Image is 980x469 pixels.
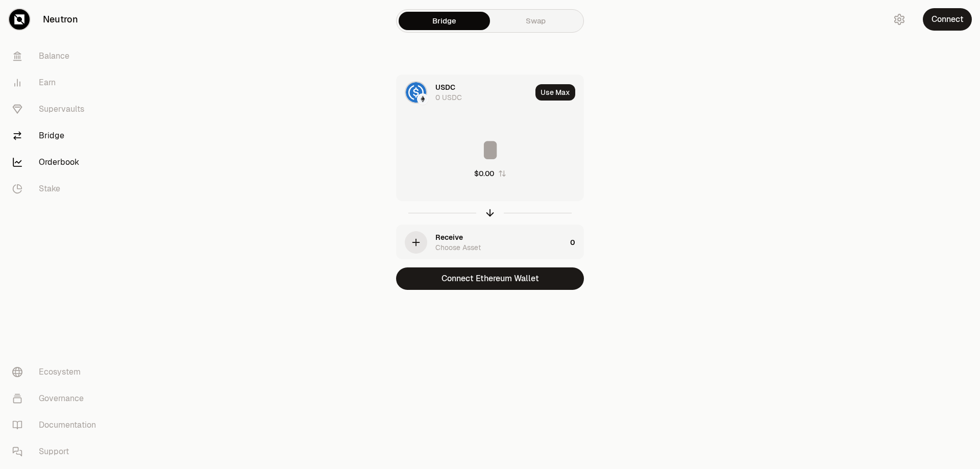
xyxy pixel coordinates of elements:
div: 0 [570,225,583,260]
img: Ethereum Logo [418,94,427,104]
button: Use Max [535,84,575,101]
a: Stake [4,176,110,202]
button: Connect Ethereum Wallet [396,267,584,290]
a: Bridge [4,122,110,149]
a: Supervaults [4,96,110,122]
div: $0.00 [474,168,494,179]
div: ReceiveChoose Asset [397,225,566,260]
a: Earn [4,69,110,96]
a: Documentation [4,412,110,438]
button: ReceiveChoose Asset0 [397,225,583,260]
a: Swap [490,12,581,30]
div: USDC [435,82,455,92]
a: Support [4,438,110,465]
a: Orderbook [4,149,110,176]
button: Connect [923,8,972,31]
a: Balance [4,43,110,69]
div: Receive [435,232,463,242]
button: $0.00 [474,168,506,179]
a: Ecosystem [4,359,110,385]
img: USDC Logo [406,82,426,103]
a: Governance [4,385,110,412]
a: Bridge [399,12,490,30]
div: 0 USDC [435,92,462,103]
div: USDC LogoEthereum LogoUSDC0 USDC [397,75,531,110]
div: Choose Asset [435,242,481,253]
